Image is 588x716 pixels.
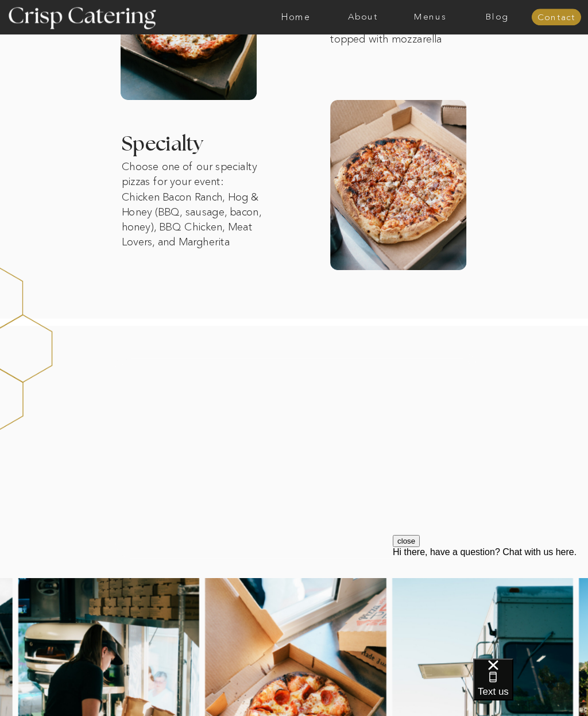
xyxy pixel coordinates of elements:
[122,134,292,156] h3: Specialty
[393,535,588,673] iframe: podium webchat widget prompt
[532,13,581,22] a: Contact
[473,659,588,716] iframe: podium webchat widget bubble
[330,17,474,47] p: Marinara, sausage, and topped with mozzarella
[122,159,281,250] p: Choose one of our specialty pizzas for your event: Chicken Bacon Ranch, Hog & Honey (BBQ, sausage...
[329,12,396,22] a: About
[396,12,463,22] a: Menus
[463,12,531,22] a: Blog
[262,12,330,22] a: Home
